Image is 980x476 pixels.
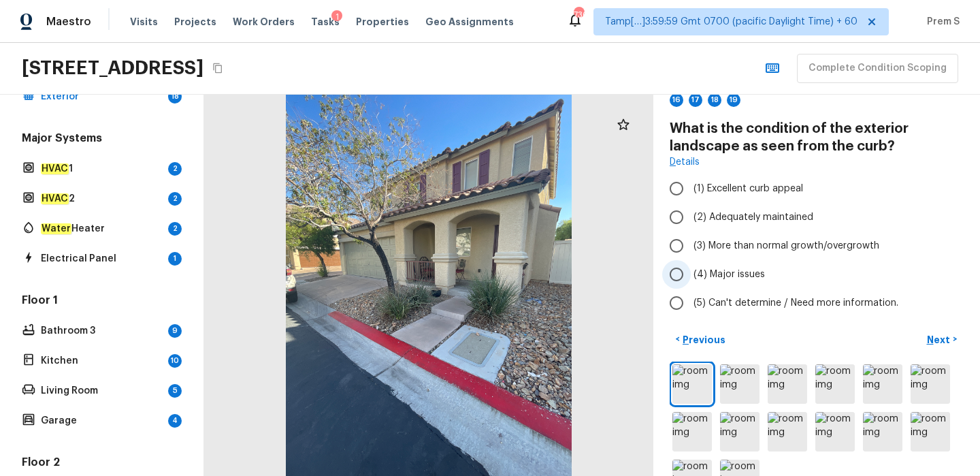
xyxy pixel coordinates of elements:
p: Garage [41,414,163,428]
span: (1) Excellent curb appeal [693,182,803,195]
span: Tamp[…]3:59:59 Gmt 0700 (pacific Daylight Time) + 60 [605,15,857,29]
img: room img [863,364,902,404]
div: 9 [168,324,182,338]
img: room img [815,364,855,404]
div: 2 [168,162,182,176]
div: 10 [168,354,182,368]
img: room img [720,364,759,404]
img: room img [911,412,950,451]
div: 4 [168,414,182,428]
span: Tasks [311,17,340,27]
img: room img [720,412,759,451]
img: room img [768,364,807,404]
p: Previous [680,333,725,347]
h4: What is the condition of the exterior landscape as seen from the curb? [670,120,964,155]
div: 2 [168,192,182,206]
img: room img [672,412,712,451]
span: (4) Major issues [693,268,765,281]
span: (5) Can't determine / Need more information. [693,296,898,310]
em: Water [41,223,71,234]
h2: [STREET_ADDRESS] [22,56,203,80]
button: Copy Address [209,59,227,77]
div: 1 [331,10,342,24]
button: <Previous [670,328,731,351]
div: 16 [670,93,683,107]
h5: Major Systems [19,131,184,148]
div: 19 [727,93,740,107]
span: Work Orders [233,15,295,29]
span: (2) Adequately maintained [693,210,813,224]
div: 18 [708,93,721,107]
p: Exterior [41,90,163,104]
span: Geo Assignments [425,15,514,29]
img: room img [672,364,712,404]
div: 2 [168,222,182,236]
h5: Floor 1 [19,293,184,311]
p: Heater [41,222,163,236]
p: Electrical Panel [41,252,163,266]
a: Details [670,155,700,169]
span: (3) More than normal growth/overgrowth [693,239,879,253]
p: 1 [41,162,163,176]
p: Next [927,333,953,347]
em: HVAC [41,163,69,174]
div: 17 [689,93,702,107]
div: 18 [168,90,182,104]
img: room img [768,412,807,451]
img: room img [863,412,902,451]
img: room img [911,364,950,404]
em: HVAC [41,193,69,204]
p: Kitchen [41,354,163,368]
div: 1 [168,252,182,266]
span: Prem S [921,15,960,29]
div: 736 [574,8,583,22]
img: room img [815,412,855,451]
div: 5 [168,384,182,398]
p: Living Room [41,384,163,398]
span: Properties [356,15,409,29]
p: Bathroom 3 [41,324,163,338]
span: Projects [174,15,216,29]
span: Maestro [46,15,91,29]
span: Visits [130,15,158,29]
p: 2 [41,192,163,206]
h5: Floor 2 [19,455,184,473]
button: Next> [920,328,964,351]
